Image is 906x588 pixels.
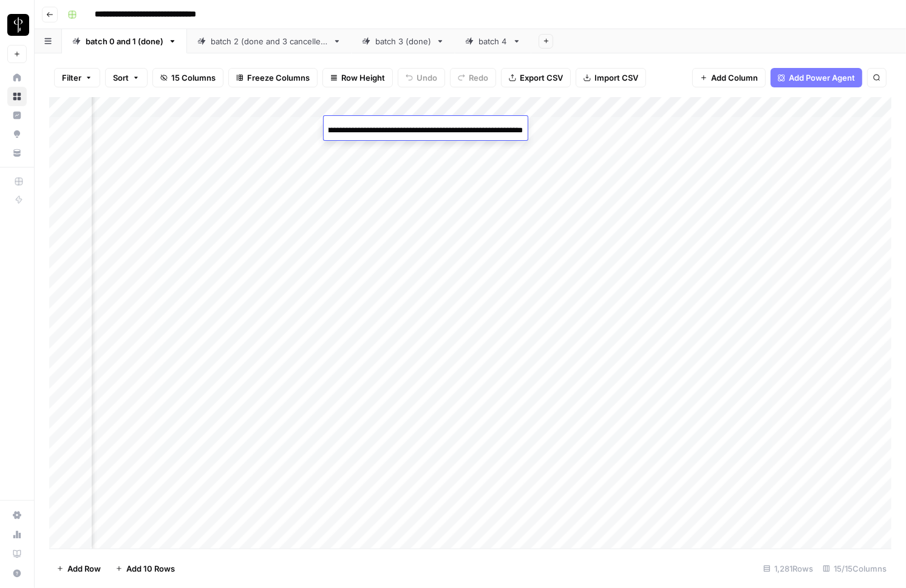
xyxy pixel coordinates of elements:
button: Undo [398,68,445,87]
span: 15 Columns [171,72,216,84]
a: Home [7,68,27,87]
img: LP Production Workloads Logo [7,14,29,36]
span: Add Row [67,563,101,575]
a: Usage [7,525,27,544]
span: Row Height [341,72,385,84]
button: Filter [54,68,100,87]
a: batch 0 and 1 (done) [62,29,187,53]
span: Export CSV [520,72,563,84]
a: Browse [7,87,27,106]
button: Row Height [322,68,393,87]
button: Add 10 Rows [108,559,182,578]
a: Your Data [7,143,27,163]
button: 15 Columns [152,68,223,87]
span: Redo [469,72,488,84]
span: Undo [417,72,437,84]
button: Help + Support [7,564,27,583]
button: Redo [450,68,496,87]
a: batch 4 [455,29,531,53]
button: Freeze Columns [228,68,318,87]
span: Freeze Columns [247,72,310,84]
span: Add Power Agent [789,72,855,84]
button: Export CSV [501,68,571,87]
a: Learning Hub [7,544,27,564]
button: Workspace: LP Production Workloads [7,10,27,40]
span: Import CSV [594,72,638,84]
div: 1,281 Rows [758,559,818,578]
span: Add 10 Rows [126,563,175,575]
button: Import CSV [576,68,646,87]
div: batch 4 [479,35,508,47]
div: batch 0 and 1 (done) [86,35,163,47]
button: Add Column [692,68,766,87]
span: Add Column [711,72,758,84]
div: batch 3 (done) [375,35,431,47]
span: Filter [62,72,81,84]
a: batch 3 (done) [352,29,455,53]
a: Insights [7,106,27,125]
a: Settings [7,505,27,525]
div: batch 2 (done and 3 cancelled) [211,35,328,47]
button: Add Power Agent [771,68,862,87]
button: Add Row [49,559,108,578]
button: Sort [105,68,148,87]
a: batch 2 (done and 3 cancelled) [187,29,352,53]
div: 15/15 Columns [818,559,891,578]
a: Opportunities [7,124,27,144]
span: Sort [113,72,129,84]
